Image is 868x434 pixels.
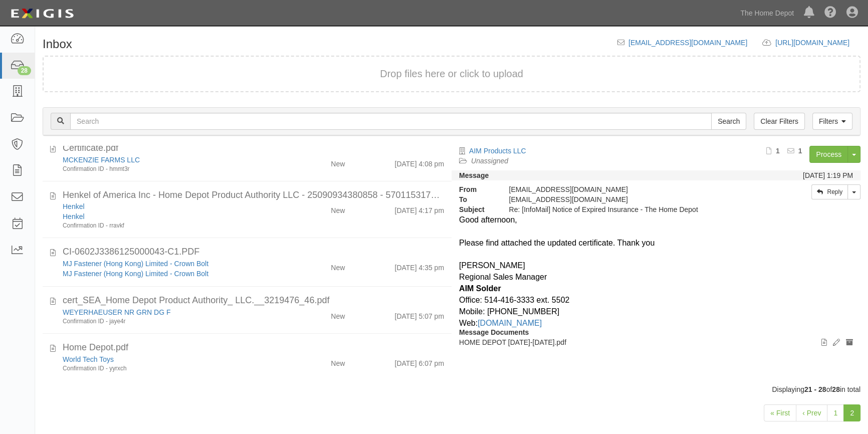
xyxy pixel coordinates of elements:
a: Unassigned [471,157,508,165]
div: [DATE] 4:35 pm [394,259,444,273]
a: [URL][DOMAIN_NAME] [775,39,860,47]
div: [EMAIL_ADDRESS][DOMAIN_NAME] [502,184,751,194]
div: Confirmation ID - jaye4r [63,317,279,326]
div: MJ Fastener (Hong Kong) Limited - Crown Bolt [63,269,279,279]
b: 1 [776,147,780,155]
div: Henkel [63,211,279,222]
b: 1 [798,147,802,155]
button: Drop files here or click to upload [380,67,523,81]
div: New [331,155,345,169]
a: [EMAIL_ADDRESS][DOMAIN_NAME] [628,39,747,47]
a: The Home Depot [735,3,799,23]
a: MCKENZIE FARMS LLC [63,156,140,164]
a: Henkel [63,212,85,221]
strong: From [452,184,502,194]
input: Search [70,113,712,130]
div: Good afternoon, [459,214,853,226]
div: [DATE] 4:17 pm [394,201,444,215]
strong: Message [459,171,489,179]
span: [PERSON_NAME] [459,261,525,270]
a: 2 [843,404,860,421]
a: ‹ Prev [796,404,827,421]
div: Please find attached the updated certificate. Thank you [459,238,853,249]
strong: To [452,194,502,204]
a: « First [764,404,796,421]
span: Mobile: [PHONE_NUMBER] [459,307,559,316]
div: Home Depot.pdf [63,341,444,354]
div: [DATE] 1:19 PM [803,170,853,180]
input: Search [711,113,746,130]
i: Edit document [833,339,840,346]
span: Regional Sales Manager [459,273,547,281]
a: World Tech Toys [63,355,114,363]
a: [DOMAIN_NAME] [478,319,542,327]
a: AIM Products LLC [469,147,526,155]
i: View [821,339,827,346]
div: cert_SEA_Home Depot Product Authority_ LLC.__3219476_46.pdf [63,294,444,307]
span: Web: [459,319,544,327]
div: New [331,259,345,273]
div: Confirmation ID - yyrxch [63,364,279,373]
div: [DATE] 6:07 pm [394,354,444,368]
a: Reply [811,184,848,199]
div: [DATE] 5:07 pm [394,307,444,321]
a: Filters [812,113,852,130]
div: party-ct4a3w@sbainsurance.homedepot.com [502,194,751,204]
div: Confirmation ID - hmmt3r [63,165,279,173]
div: CI-0602J3386125000043-C1.PDF [63,246,444,259]
div: MJ Fastener (Hong Kong) Limited - Crown Bolt [63,259,279,269]
p: HOME DEPOT [DATE]-[DATE].pdf [459,337,853,347]
b: AIM Solder [459,284,501,293]
div: Displaying of in total [35,384,868,394]
b: 21 - 28 [804,385,826,393]
div: Confirmation ID - rravkf [63,222,279,230]
a: Process [809,146,848,163]
a: Henkel [63,202,85,210]
div: MCKENZIE FARMS LLC [63,155,279,165]
div: Henkel of America Inc - Home Depot Product Authority LLC - 25090934380858 - 570115317143.pdf [63,189,444,202]
div: Henkel [63,201,279,211]
a: 1 [827,404,844,421]
div: World Tech Toys [63,354,279,364]
a: MJ Fastener (Hong Kong) Limited - Crown Bolt [63,270,208,278]
span: Office: 514-416-3333 ext. 5502 [459,296,569,304]
a: WEYERHAEUSER NR GRN DG F [63,308,170,316]
div: Certificate.pdf [63,142,444,155]
div: New [331,307,345,321]
strong: Subject [452,204,502,214]
i: Archive document [846,339,853,346]
div: New [331,354,345,368]
div: 28 [18,66,31,75]
i: Help Center - Complianz [824,7,836,19]
div: Re: [InfoMail] Notice of Expired Insurance - The Home Depot [502,204,751,214]
img: logo-5460c22ac91f19d4615b14bd174203de0afe785f0fc80cf4dbbc73dc1793850b.png [8,5,77,23]
div: [DATE] 4:08 pm [394,155,444,169]
a: Clear Filters [754,113,804,130]
h1: Inbox [43,38,72,51]
strong: Message Documents [459,328,529,336]
b: 28 [832,385,840,393]
a: MJ Fastener (Hong Kong) Limited - Crown Bolt [63,260,208,268]
div: WEYERHAEUSER NR GRN DG F [63,307,279,317]
div: New [331,201,345,215]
